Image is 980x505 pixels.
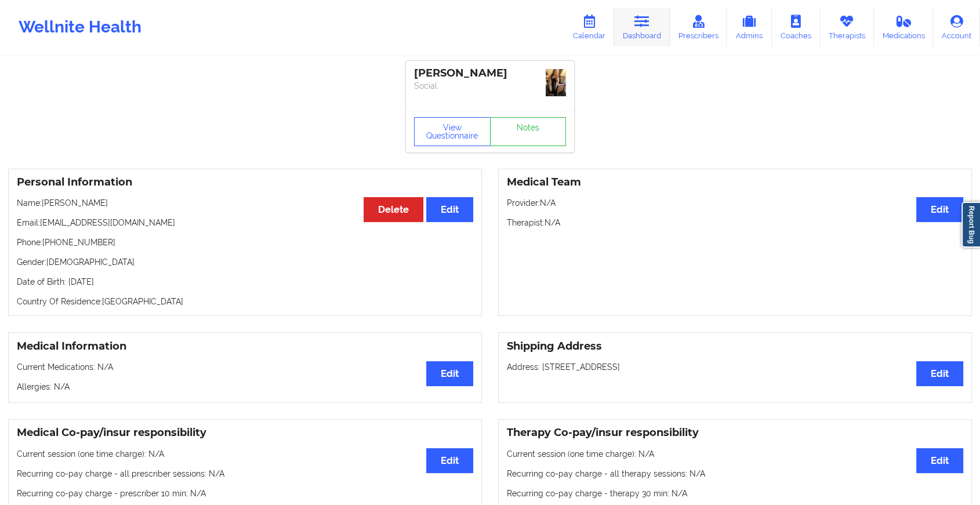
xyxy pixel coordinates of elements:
[17,426,473,439] h3: Medical Co-pay/insur responsibility
[820,8,874,46] a: Therapists
[490,117,567,146] a: Notes
[17,381,473,393] p: Allergies: N/A
[17,340,473,353] h3: Medical Information
[916,448,963,473] button: Edit
[546,69,566,96] img: 85495108-6bb8-4631-81aa-94566f1767ef_ac9f7d7a-fc0c-4926-b90b-757186bb5d24IMG_9979.jpeg
[17,296,473,307] p: Country Of Residence: [GEOGRAPHIC_DATA]
[17,237,473,248] p: Phone: [PHONE_NUMBER]
[17,217,473,228] p: Email: [EMAIL_ADDRESS][DOMAIN_NAME]
[17,276,473,288] p: Date of Birth: [DATE]
[670,8,727,46] a: Prescribers
[727,8,772,46] a: Admins
[507,340,963,353] h3: Shipping Address
[507,361,963,373] p: Address: [STREET_ADDRESS]
[17,176,473,189] h3: Personal Information
[507,426,963,439] h3: Therapy Co-pay/insur responsibility
[916,197,963,222] button: Edit
[414,117,491,146] button: View Questionnaire
[961,202,980,248] a: Report Bug
[426,197,473,222] button: Edit
[507,217,963,228] p: Therapist: N/A
[614,8,670,46] a: Dashboard
[426,361,473,386] button: Edit
[17,468,473,479] p: Recurring co-pay charge - all prescriber sessions : N/A
[364,197,423,222] button: Delete
[507,448,963,460] p: Current session (one time charge): N/A
[17,361,473,373] p: Current Medications: N/A
[17,256,473,268] p: Gender: [DEMOGRAPHIC_DATA]
[564,8,614,46] a: Calendar
[874,8,934,46] a: Medications
[17,448,473,460] p: Current session (one time charge): N/A
[507,488,963,499] p: Recurring co-pay charge - therapy 30 min : N/A
[507,468,963,479] p: Recurring co-pay charge - all therapy sessions : N/A
[507,176,963,189] h3: Medical Team
[414,67,566,80] div: [PERSON_NAME]
[17,488,473,499] p: Recurring co-pay charge - prescriber 10 min : N/A
[17,197,473,209] p: Name: [PERSON_NAME]
[933,8,980,46] a: Account
[414,80,566,92] p: Social
[507,197,963,209] p: Provider: N/A
[772,8,820,46] a: Coaches
[426,448,473,473] button: Edit
[916,361,963,386] button: Edit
